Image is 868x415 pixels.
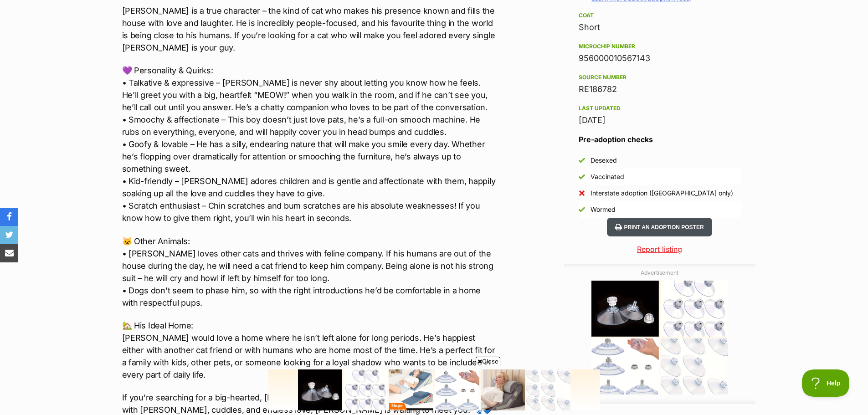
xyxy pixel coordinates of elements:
p: 💜 Personality & Quirks: • Talkative & expressive – [PERSON_NAME] is never shy about letting you k... [122,64,498,224]
img: Yes [579,174,585,180]
div: Source number [579,74,741,81]
div: Interstate adoption ([GEOGRAPHIC_DATA] only) [591,189,733,198]
p: 🏡 His Ideal Home: [PERSON_NAME] would love a home where he isn’t left alone for long periods. He’... [122,319,498,381]
img: No [579,190,585,196]
div: Last updated [579,105,741,112]
img: Yes [579,206,585,213]
span: Close [476,357,500,366]
div: Wormed [591,205,616,214]
a: Report listing [564,244,755,255]
div: 956000010567143 [579,52,741,65]
div: Advertisement [564,264,755,404]
img: Yes [579,157,585,164]
p: 🐱 Other Animals: • [PERSON_NAME] loves other cats and thrives with feline company. If his humans ... [122,235,498,309]
iframe: Advertisement [591,281,728,395]
div: Desexed [591,156,617,165]
div: Microchip number [579,43,741,50]
p: [PERSON_NAME] is a true character – the kind of cat who makes his presence known and fills the ho... [122,5,498,54]
iframe: Advertisement [268,369,600,410]
button: Print an adoption poster [607,218,712,236]
div: Vaccinated [591,172,624,181]
div: RE186782 [579,83,741,96]
iframe: Help Scout Beacon - Open [802,369,850,397]
div: Short [579,21,741,34]
h3: Pre-adoption checks [579,134,741,145]
div: [DATE] [579,114,741,127]
div: Coat [579,12,741,19]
